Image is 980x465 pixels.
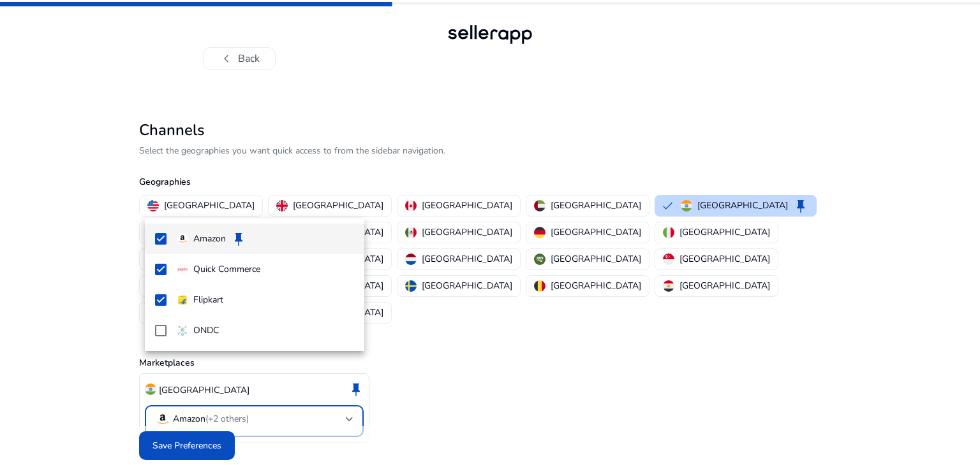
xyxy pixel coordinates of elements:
p: ONDC [193,324,219,338]
img: amazon.svg [177,233,188,245]
img: ondc-sm.webp [177,325,188,336]
img: flipkart.svg [177,294,188,306]
span: keep [231,231,246,247]
img: quick-commerce.gif [177,264,188,275]
p: Amazon [193,232,226,246]
p: Quick Commerce [193,262,260,276]
p: Flipkart [193,293,223,307]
